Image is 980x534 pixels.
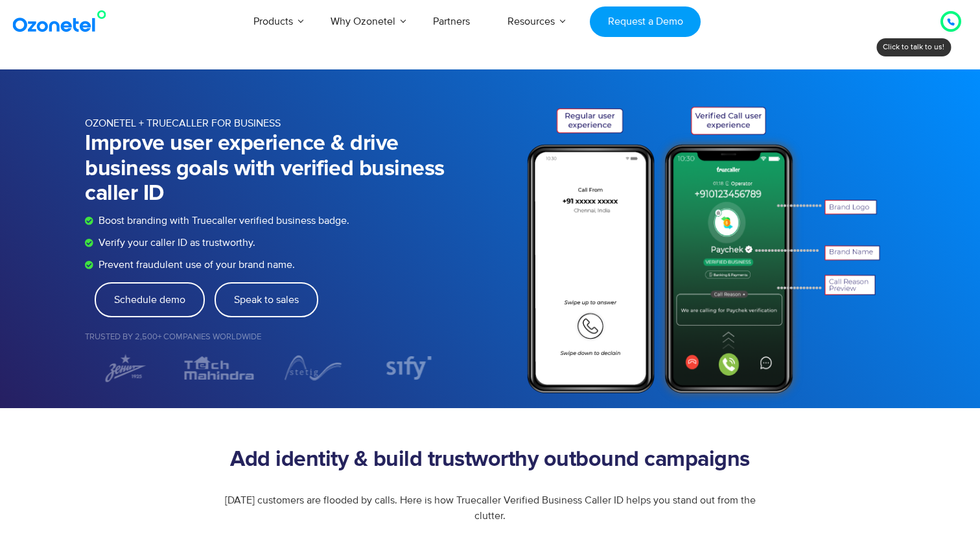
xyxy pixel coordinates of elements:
[234,295,299,305] span: Speak to sales
[85,115,447,131] p: OZONETEL + TRUECALLER FOR BUSINESS
[179,353,260,383] div: 2 / 7
[85,353,447,383] div: Image Carousel
[95,235,255,250] span: Verify your caller ID as trustworthy.
[85,353,166,383] img: ZENIT
[85,333,447,341] h5: Trusted by 2,500+ Companies Worldwide
[91,447,889,473] h2: Add identity & build trustworthy outbound campaigns
[366,353,447,383] img: Sify
[272,353,353,383] img: Stetig
[272,353,353,383] div: 3 / 7
[225,494,756,522] span: [DATE] customers are flooded by calls. Here is how Truecaller Verified Business Caller ID helps y...
[85,131,447,207] h1: Improve user experience & drive business goals with verified business caller ID
[215,282,318,317] a: Speak to sales
[590,6,701,37] a: Request a Demo
[179,353,260,383] img: TechMahindra
[95,282,205,317] a: Schedule demo
[114,295,185,305] span: Schedule demo
[95,213,349,228] span: Boost branding with Truecaller verified business badge.
[95,257,295,273] span: Prevent fraudulent use of your brand name.
[85,353,166,383] div: 1 / 7
[366,353,447,383] div: 4 / 7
